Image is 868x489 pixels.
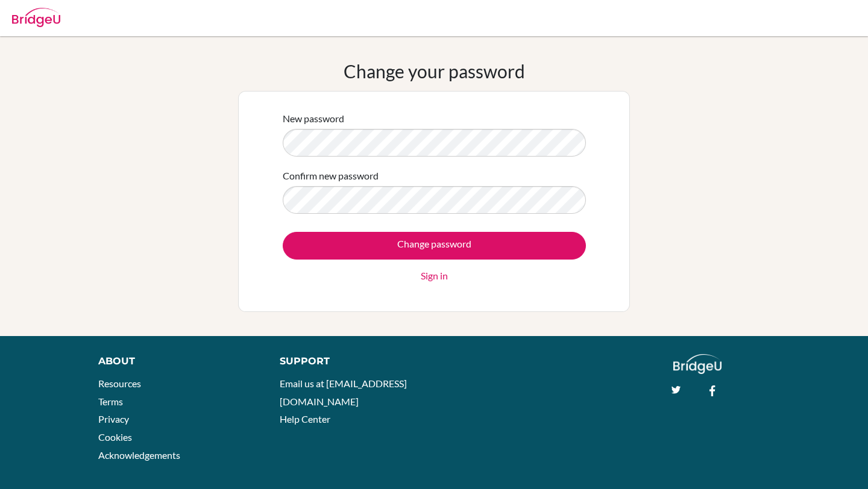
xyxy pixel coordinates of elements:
a: Help Center [280,413,330,425]
img: logo_white@2x-f4f0deed5e89b7ecb1c2cc34c3e3d731f90f0f143d5ea2071677605dd97b5244.png [673,354,722,374]
a: Email us at [EMAIL_ADDRESS][DOMAIN_NAME] [280,378,407,407]
label: New password [283,111,344,126]
input: Change password [283,232,586,260]
div: Support [280,354,422,369]
h1: Change your password [344,60,525,82]
div: About [98,354,253,369]
label: Confirm new password [283,169,379,183]
a: Acknowledgements [98,449,180,461]
a: Cookies [98,431,132,443]
a: Privacy [98,413,129,425]
a: Terms [98,396,123,407]
a: Resources [98,378,141,389]
a: Sign in [421,269,448,283]
img: Bridge-U [12,8,60,27]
